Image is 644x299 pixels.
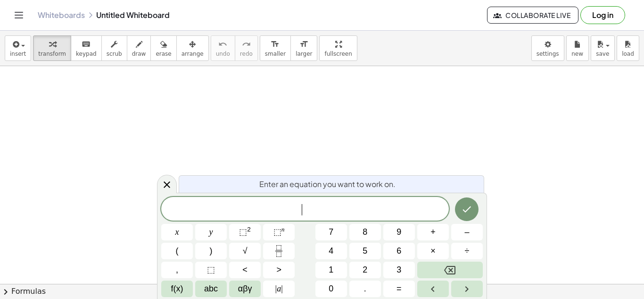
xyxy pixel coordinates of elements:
[383,243,415,259] button: 6
[430,226,436,239] span: +
[263,281,295,297] button: Absolute value
[211,35,235,61] button: undoundo
[239,227,247,237] span: ⬚
[363,226,367,239] span: 8
[38,10,85,20] a: Whiteboards
[315,224,347,240] button: 7
[396,264,401,276] span: 3
[349,262,381,278] button: 2
[622,51,634,57] span: load
[451,224,483,240] button: Minus
[396,226,401,239] span: 9
[276,264,281,276] span: >
[101,35,127,61] button: scrub
[195,281,227,297] button: Alphabet
[417,243,449,259] button: Times
[275,282,283,295] span: a
[204,282,218,295] span: abc
[238,282,252,295] span: αβγ
[383,262,415,278] button: 3
[417,262,483,278] button: Backspace
[235,35,258,61] button: redoredo
[207,264,215,276] span: ⬚
[451,281,483,297] button: Right arrow
[182,51,204,57] span: arrange
[281,226,285,233] sup: n
[216,51,230,57] span: undo
[302,204,307,215] span: ​
[617,35,639,61] button: load
[417,224,449,240] button: Plus
[383,224,415,240] button: 9
[229,281,261,297] button: Greek alphabet
[396,282,402,295] span: =
[566,35,589,61] button: new
[175,226,179,239] span: x
[275,284,277,293] span: |
[107,51,122,57] span: scrub
[329,264,333,276] span: 1
[161,224,193,240] button: x
[176,264,178,276] span: ,
[273,227,281,237] span: ⬚
[33,35,71,61] button: transform
[171,282,183,295] span: f(x)
[319,35,357,61] button: fullscreen
[82,39,91,50] i: keyboard
[349,224,381,240] button: 8
[349,281,381,297] button: .
[263,262,295,278] button: Greater than
[76,51,97,57] span: keypad
[5,35,31,61] button: insert
[161,262,193,278] button: ,
[571,51,583,57] span: new
[195,224,227,240] button: y
[580,6,625,24] button: Log in
[364,282,366,295] span: .
[464,226,469,239] span: –
[247,226,251,233] sup: 2
[296,51,312,57] span: larger
[451,243,483,259] button: Divide
[281,284,283,293] span: |
[229,262,261,278] button: Less than
[259,179,396,190] span: Enter an equation you want to work on.
[242,264,248,276] span: <
[210,245,213,257] span: )
[487,7,578,24] button: Collaborate Live
[265,51,286,57] span: smaller
[263,224,295,240] button: Superscript
[132,51,146,57] span: draw
[161,281,193,297] button: Functions
[10,51,26,57] span: insert
[531,35,564,61] button: settings
[38,51,66,57] span: transform
[218,39,227,50] i: undo
[195,243,227,259] button: )
[363,264,367,276] span: 2
[349,243,381,259] button: 5
[71,35,102,61] button: keyboardkeypad
[383,281,415,297] button: Equals
[242,39,251,50] i: redo
[329,245,333,257] span: 4
[176,245,179,257] span: (
[396,245,401,257] span: 6
[596,51,609,57] span: save
[263,243,295,259] button: Fraction
[195,262,227,278] button: Placeholder
[324,51,352,57] span: fullscreen
[315,262,347,278] button: 1
[591,35,615,61] button: save
[150,35,176,61] button: erase
[329,282,333,295] span: 0
[11,8,26,23] button: Toggle navigation
[260,35,291,61] button: format_sizesmaller
[430,245,436,257] span: ×
[156,51,171,57] span: erase
[299,39,308,50] i: format_size
[243,245,248,257] span: √
[240,51,253,57] span: redo
[363,245,367,257] span: 5
[290,35,317,61] button: format_sizelarger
